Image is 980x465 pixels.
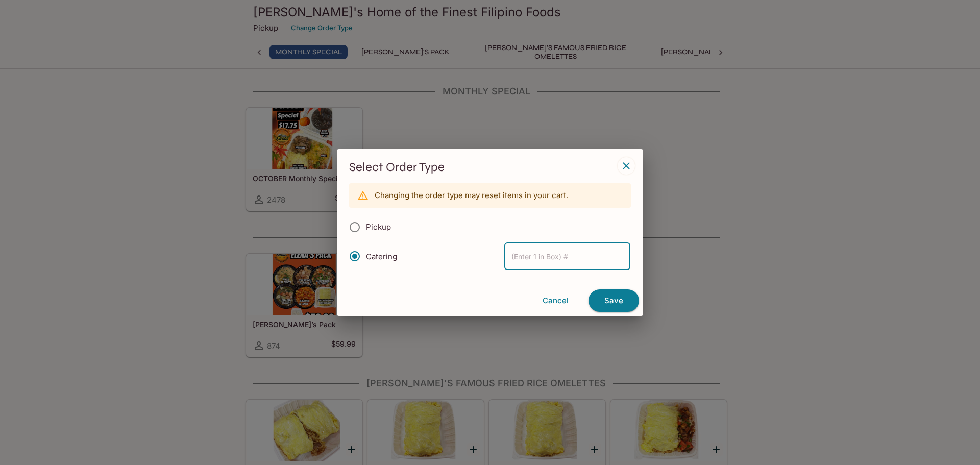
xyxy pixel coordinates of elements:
span: Pickup [366,222,391,232]
h3: Select Order Type [349,159,631,175]
span: Catering [366,252,397,261]
input: (Enter 1 in Box) # [504,243,630,270]
button: Save [589,289,639,312]
button: Cancel [527,290,584,311]
p: Changing the order type may reset items in your cart. [375,190,568,200]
